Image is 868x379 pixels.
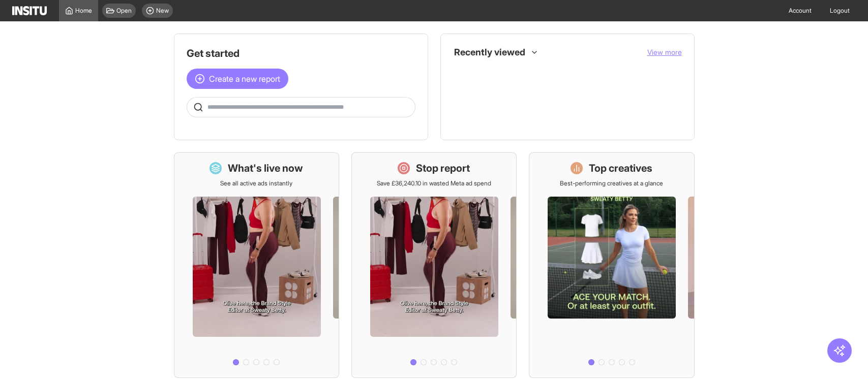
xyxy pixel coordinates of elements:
[75,7,92,15] span: Home
[647,47,682,57] button: View more
[228,161,303,175] h1: What's live now
[351,152,517,378] a: Stop reportSave £36,240.10 in wasted Meta ad spend
[377,179,491,187] p: Save £36,240.10 in wasted Meta ad spend
[416,161,470,175] h1: Stop report
[174,152,339,378] a: What's live nowSee all active ads instantly
[209,73,280,85] span: Create a new report
[529,152,694,378] a: Top creativesBest-performing creatives at a glance
[187,46,415,60] h1: Get started
[647,48,682,56] span: View more
[220,179,292,187] p: See all active ads instantly
[187,69,288,89] button: Create a new report
[156,7,169,15] span: New
[589,161,652,175] h1: Top creatives
[12,6,47,15] img: Logo
[116,7,132,15] span: Open
[560,179,663,187] p: Best-performing creatives at a glance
